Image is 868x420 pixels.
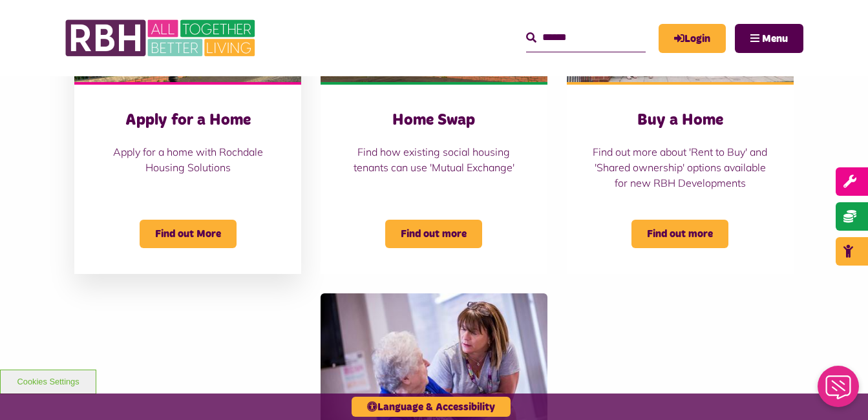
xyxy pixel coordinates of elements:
[100,144,275,175] p: Apply for a home with Rochdale Housing Solutions
[735,24,803,53] button: Navigation
[526,24,646,52] input: Search
[593,110,768,131] h3: Buy a Home
[593,144,768,191] p: Find out more about 'Rent to Buy' and 'Shared ownership' options available for new RBH Developments
[631,220,728,248] span: Find out more
[810,362,868,420] iframe: Netcall Web Assistant for live chat
[346,110,522,131] h3: Home Swap
[65,13,259,63] img: RBH
[352,397,511,417] button: Language & Accessibility
[385,220,482,248] span: Find out more
[659,24,726,53] a: MyRBH
[140,220,237,248] span: Find out More
[762,34,788,44] span: Menu
[346,144,522,175] p: Find how existing social housing tenants can use 'Mutual Exchange'
[100,110,275,131] h3: Apply for a Home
